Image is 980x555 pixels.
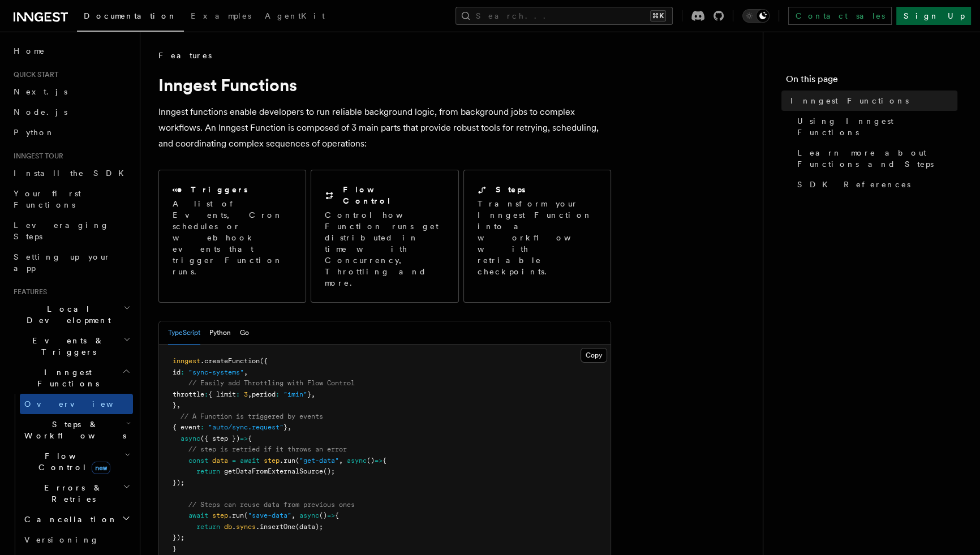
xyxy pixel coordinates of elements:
span: Learn more about Functions and Steps [797,147,957,170]
span: // Easily add Throttling with Flow Control [188,379,355,387]
button: Events & Triggers [9,330,133,362]
a: StepsTransform your Inngest Function into a workflow with retriable checkpoints. [463,170,611,303]
h2: Flow Control [343,184,444,206]
span: // Steps can reuse data from previous ones [188,501,355,509]
span: .run [280,457,295,464]
button: Flow Controlnew [20,446,133,477]
span: "save-data" [248,511,291,519]
span: => [240,434,248,442]
span: Inngest tour [9,152,63,161]
a: Using Inngest Functions [793,111,957,143]
span: Documentation [84,11,177,20]
span: "auto/sync.request" [208,423,283,431]
span: } [173,545,177,553]
span: // step is retried if it throws an error [188,445,347,453]
span: syncs [236,523,256,531]
button: Errors & Retries [20,477,133,509]
p: Control how Function runs get distributed in time with Concurrency, Throttling and more. [325,209,444,289]
span: async [347,457,367,464]
a: Python [9,122,133,143]
span: Cancellation [20,514,118,525]
span: Features [158,50,212,61]
span: : [204,390,208,398]
span: => [327,511,335,519]
span: = [232,457,236,464]
span: Overview [24,399,141,408]
span: : [236,390,240,398]
p: Transform your Inngest Function into a workflow with retriable checkpoints. [478,198,599,277]
button: TypeScript [168,321,200,345]
span: : [200,423,204,431]
span: () [319,511,327,519]
span: , [244,368,248,376]
h2: Steps [496,184,526,195]
span: "get-data" [299,457,339,464]
a: Flow ControlControl how Function runs get distributed in time with Concurrency, Throttling and more. [311,170,458,303]
span: Next.js [14,87,67,96]
span: SDK References [797,179,910,190]
span: , [248,390,252,398]
button: Python [209,321,231,345]
span: await [188,511,208,519]
a: Home [9,41,133,61]
span: .createFunction [200,357,260,365]
span: Install the SDK [14,169,131,178]
a: Versioning [20,530,133,550]
span: .run [228,511,244,519]
span: } [283,423,287,431]
button: Steps & Workflows [20,414,133,446]
span: 3 [244,390,248,398]
a: Examples [184,3,258,31]
span: Errors & Retries [20,482,123,505]
span: }); [173,479,184,487]
a: TriggersA list of Events, Cron schedules or webhook events that trigger Function runs. [158,170,306,303]
span: return [196,523,220,531]
span: Leveraging Steps [14,221,109,241]
span: { [248,434,252,442]
a: SDK References [793,174,957,195]
kbd: ⌘K [650,10,666,21]
h2: Triggers [191,184,248,195]
button: Cancellation [20,509,133,530]
button: Inngest Functions [9,362,133,394]
a: Learn more about Functions and Steps [793,143,957,174]
span: Node.js [14,107,67,117]
a: AgentKit [258,3,332,31]
span: : [180,368,184,376]
button: Search...⌘K [455,7,673,25]
span: , [311,390,315,398]
button: Copy [581,348,607,363]
a: Install the SDK [9,163,133,183]
span: AgentKit [265,11,325,20]
span: Features [9,287,47,296]
p: A list of Events, Cron schedules or webhook events that trigger Function runs. [173,198,292,277]
h4: On this page [786,72,957,91]
a: Node.js [9,102,133,122]
span: getDataFromExternalSource [224,467,323,475]
a: Overview [20,394,133,414]
span: , [291,511,295,519]
span: Using Inngest Functions [797,115,957,138]
a: Leveraging Steps [9,215,133,247]
span: async [299,511,319,519]
span: . [232,523,236,531]
span: Your first Functions [14,189,81,209]
span: ({ step }) [200,434,240,442]
span: } [307,390,311,398]
span: Steps & Workflows [20,419,126,441]
span: data [212,457,228,464]
span: // A Function is triggered by events [180,412,323,420]
span: Setting up your app [14,252,111,273]
span: => [375,457,382,464]
span: id [173,368,180,376]
span: Home [14,45,45,57]
span: step [264,457,280,464]
span: step [212,511,228,519]
span: period [252,390,276,398]
span: } [173,401,177,409]
span: Examples [191,11,251,20]
span: Local Development [9,303,123,326]
span: { event [173,423,200,431]
span: { [382,457,386,464]
span: Quick start [9,70,58,79]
